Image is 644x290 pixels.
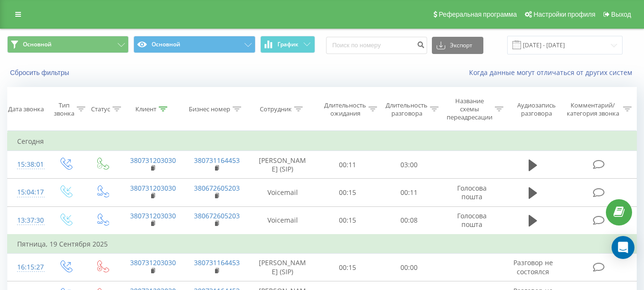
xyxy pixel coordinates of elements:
[130,258,176,267] a: 380731203030
[248,206,317,235] td: Voicemail
[7,36,129,53] button: Основной
[611,11,631,18] span: Выход
[378,206,440,235] td: 00:08
[317,206,378,235] td: 00:15
[7,68,74,77] button: Сбросить фильтры
[324,101,366,118] div: Длительность ожидания
[277,41,298,48] span: График
[8,105,44,113] div: Дата звонка
[133,36,255,53] button: Основной
[248,151,317,179] td: [PERSON_NAME] (SIP)
[378,254,440,281] td: 00:00
[194,156,240,165] a: 380731164453
[533,11,595,18] span: Настройки профиля
[194,211,240,220] a: 380672605203
[260,36,315,53] button: График
[432,37,483,54] button: Экспорт
[565,101,621,118] div: Комментарий/категория звонка
[17,155,37,174] div: 15:38:01
[612,236,634,259] div: Open Intercom Messenger
[260,105,292,113] div: Сотрудник
[54,101,74,118] div: Тип звонка
[248,179,317,206] td: Voicemail
[194,183,240,193] a: 380672605203
[17,183,37,202] div: 15:04:17
[513,258,553,276] span: Разговор не состоялся
[8,235,637,254] td: Пятница, 19 Сентября 2025
[378,151,440,179] td: 03:00
[440,206,504,235] td: Голосова пошта
[91,105,110,113] div: Статус
[317,254,378,281] td: 00:15
[194,258,240,267] a: 380731164453
[23,41,51,48] span: Основной
[512,101,561,118] div: Аудиозапись разговора
[386,101,428,118] div: Длительность разговора
[326,37,427,54] input: Поиск по номеру
[248,254,317,281] td: [PERSON_NAME] (SIP)
[439,11,517,18] span: Реферальная программа
[135,105,156,113] div: Клиент
[8,132,637,151] td: Сегодня
[17,258,37,277] div: 16:15:27
[317,179,378,206] td: 00:15
[469,68,637,77] a: Когда данные могут отличаться от других систем
[17,211,37,230] div: 13:37:30
[378,179,440,206] td: 00:11
[447,97,492,121] div: Название схемы переадресации
[189,105,230,113] div: Бизнес номер
[130,156,176,165] a: 380731203030
[317,151,378,179] td: 00:11
[440,179,504,206] td: Голосова пошта
[130,211,176,220] a: 380731203030
[130,183,176,193] a: 380731203030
